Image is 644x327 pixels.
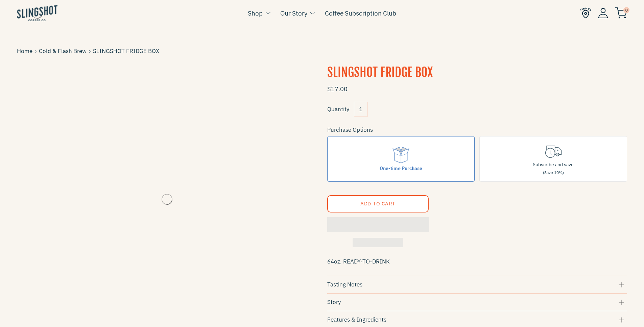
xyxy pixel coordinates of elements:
[248,8,263,18] a: Shop
[39,47,89,56] a: Cold & Flash Brew
[327,105,349,113] label: Quantity
[598,8,608,18] img: Account
[327,125,373,134] legend: Purchase Options
[327,280,627,289] div: Tasting Notes
[543,170,564,175] span: (Save 10%)
[327,85,348,93] span: $17.00
[327,195,429,212] button: Add to Cart
[89,47,93,56] span: ›
[623,7,629,13] span: 0
[93,47,162,56] span: SLINGSHOT FRIDGE BOX
[360,200,395,207] span: Add to Cart
[580,7,591,19] img: Find Us
[327,298,627,307] div: Story
[327,315,627,324] div: Features & Ingredients
[17,47,35,56] a: Home
[533,161,574,168] span: Subscribe and save
[327,64,627,81] h1: SLINGSHOT FRIDGE BOX
[615,9,627,17] a: 0
[380,165,422,172] div: One-time Purchase
[615,7,627,19] img: cart
[325,8,396,18] a: Coffee Subscription Club
[327,256,627,267] p: 64oz, READY-TO-DRINK
[35,47,39,56] span: ›
[280,8,307,18] a: Our Story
